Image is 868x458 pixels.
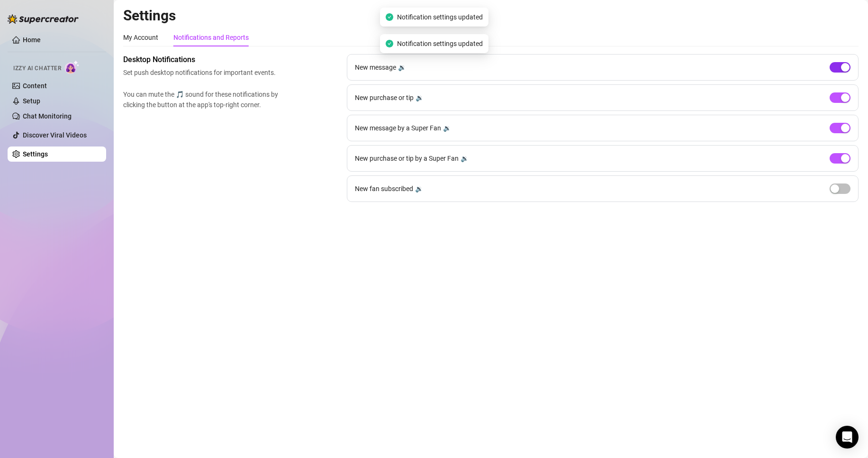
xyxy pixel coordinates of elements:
[355,62,396,73] span: New message
[415,183,423,194] div: 🔉
[397,38,483,49] span: Notification settings updated
[386,40,393,47] span: check-circle
[23,150,48,158] a: Settings
[355,92,414,103] span: New purchase or tip
[23,36,41,44] a: Home
[8,14,79,24] img: logo-BBDzfeDw.svg
[397,12,483,22] span: Notification settings updated
[386,13,393,21] span: check-circle
[443,123,451,133] div: 🔉
[173,32,249,43] div: Notifications and Reports
[23,112,72,120] a: Chat Monitoring
[23,131,87,139] a: Discover Viral Videos
[355,153,459,164] span: New purchase or tip by a Super Fan
[398,62,406,73] div: 🔉
[65,60,80,74] img: AI Chatter
[416,92,424,103] div: 🔉
[123,7,859,25] h2: Settings
[355,183,413,194] span: New fan subscribed
[123,54,282,65] span: Desktop Notifications
[836,426,859,449] div: Open Intercom Messenger
[23,97,40,105] a: Setup
[13,64,61,73] span: Izzy AI Chatter
[355,123,441,133] span: New message by a Super Fan
[123,32,158,43] div: My Account
[461,153,469,164] div: 🔉
[23,82,47,90] a: Content
[123,67,282,78] span: Set push desktop notifications for important events.
[123,89,282,110] span: You can mute the 🎵 sound for these notifications by clicking the button at the app's top-right co...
